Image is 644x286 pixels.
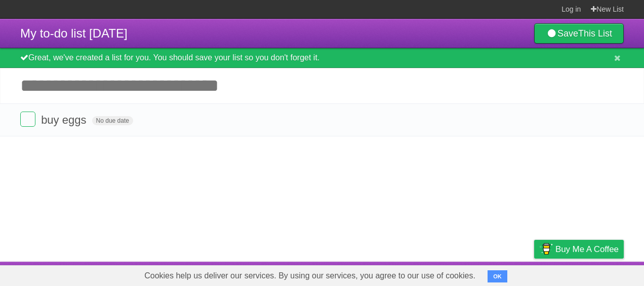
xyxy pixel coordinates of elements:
span: My to-do list [DATE] [20,26,128,40]
button: OK [488,270,507,282]
a: Privacy [521,264,547,283]
a: SaveThis List [534,23,624,44]
b: This List [578,28,612,39]
a: Suggest a feature [560,264,624,283]
span: Cookies help us deliver our services. By using our services, you agree to our use of cookies. [134,266,486,286]
a: Developers [433,264,474,283]
a: About [399,264,421,283]
a: Buy me a coffee [534,240,624,259]
img: Buy me a coffee [539,240,553,258]
span: Buy me a coffee [555,240,619,258]
label: Done [20,112,35,127]
span: No due date [92,116,133,125]
span: buy eggs [41,114,89,126]
a: Terms [487,264,509,283]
